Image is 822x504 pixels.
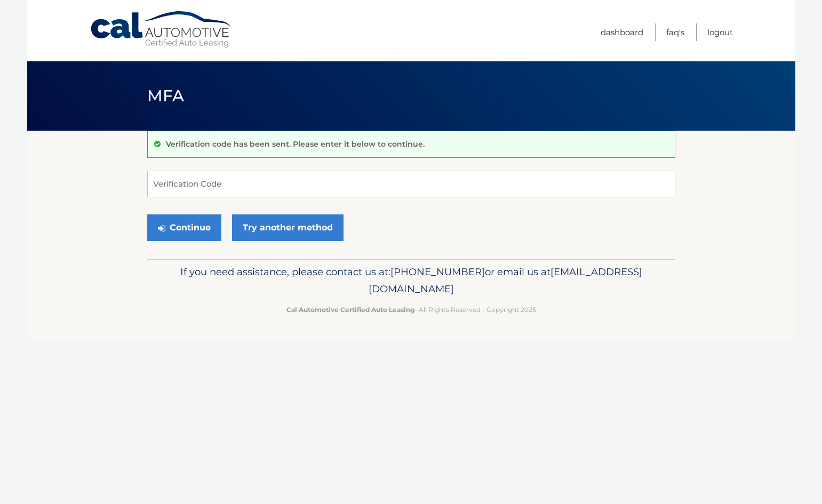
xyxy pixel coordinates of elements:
span: MFA [147,86,185,106]
span: [EMAIL_ADDRESS][DOMAIN_NAME] [369,266,642,295]
a: Try another method [232,214,344,241]
a: Cal Automotive [90,11,234,49]
button: Continue [147,214,221,241]
p: Verification code has been sent. Please enter it below to continue. [166,139,425,149]
input: Verification Code [147,171,675,197]
strong: Cal Automotive Certified Auto Leasing [286,306,414,314]
a: Dashboard [601,23,643,41]
a: FAQ's [666,23,684,41]
a: Logout [707,23,733,41]
span: [PHONE_NUMBER] [390,266,485,278]
p: If you need assistance, please contact us at: or email us at [154,263,668,298]
p: - All Rights Reserved - Copyright 2025 [154,304,668,315]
